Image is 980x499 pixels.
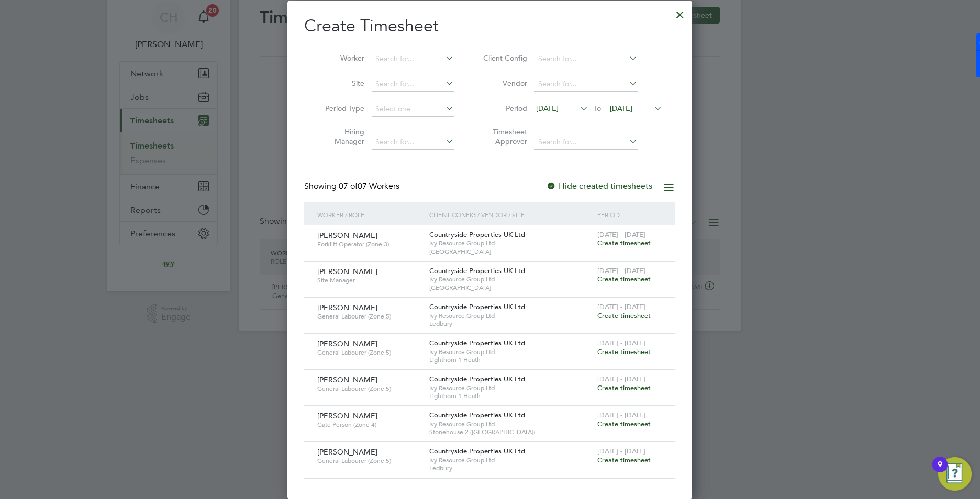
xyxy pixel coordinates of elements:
[317,375,377,384] span: [PERSON_NAME]
[317,411,377,421] span: [PERSON_NAME]
[591,101,604,115] span: To
[429,447,525,456] span: Countryside Properties UK Ltd
[372,135,454,150] input: Search for...
[597,411,645,419] span: [DATE] - [DATE]
[339,181,399,191] span: 07 Workers
[429,312,592,320] span: Ivy Resource Group Ltd
[317,312,421,321] span: General Labourer (Zone 5)
[534,135,638,150] input: Search for...
[317,348,421,357] span: General Labourer (Zone 5)
[597,311,651,320] span: Create timesheet
[429,275,592,283] span: Ivy Resource Group Ltd
[429,302,525,311] span: Countryside Properties UK Ltd
[429,428,592,436] span: Stonehouse 2 ([GEOGRAPHIC_DATA])
[938,457,972,491] button: Open Resource Center, 9 new notifications
[597,456,651,464] span: Create timesheet
[317,339,377,348] span: [PERSON_NAME]
[597,447,645,456] span: [DATE] - [DATE]
[317,231,377,240] span: [PERSON_NAME]
[597,275,651,283] span: Create timesheet
[597,239,651,247] span: Create timesheet
[317,421,421,429] span: Gate Person (Zone 4)
[429,356,592,364] span: Lighthorn 1 Heath
[597,347,651,356] span: Create timesheet
[597,419,651,428] span: Create timesheet
[429,283,592,292] span: [GEOGRAPHIC_DATA]
[429,320,592,328] span: Ledbury
[317,104,364,113] label: Period Type
[429,247,592,256] span: [GEOGRAPHIC_DATA]
[317,447,377,457] span: [PERSON_NAME]
[317,267,377,276] span: [PERSON_NAME]
[317,303,377,312] span: [PERSON_NAME]
[597,302,645,311] span: [DATE] - [DATE]
[480,104,527,113] label: Period
[427,202,595,226] div: Client Config / Vendor / Site
[317,384,421,393] span: General Labourer (Zone 5)
[304,15,675,37] h2: Create Timesheet
[597,375,645,383] span: [DATE] - [DATE]
[429,338,525,347] span: Countryside Properties UK Ltd
[429,375,525,383] span: Countryside Properties UK Ltd
[317,53,364,63] label: Worker
[546,181,652,191] label: Hide created timesheets
[597,266,645,275] span: [DATE] - [DATE]
[429,392,592,400] span: Lighthorn 1 Heath
[429,230,525,239] span: Countryside Properties UK Ltd
[339,181,358,191] span: 07 of
[597,338,645,347] span: [DATE] - [DATE]
[315,202,427,226] div: Worker / Role
[372,77,454,92] input: Search for...
[534,52,638,66] input: Search for...
[429,348,592,356] span: Ivy Resource Group Ltd
[429,411,525,419] span: Countryside Properties UK Ltd
[610,104,632,113] span: [DATE]
[429,266,525,275] span: Countryside Properties UK Ltd
[317,78,364,88] label: Site
[480,127,527,146] label: Timesheet Approver
[595,202,665,226] div: Period
[304,181,402,192] div: Showing
[317,457,421,465] span: General Labourer (Zone 5)
[372,52,454,66] input: Search for...
[429,456,592,464] span: Ivy Resource Group Ltd
[480,53,527,63] label: Client Config
[938,464,942,478] div: 9
[534,77,638,92] input: Search for...
[429,239,592,247] span: Ivy Resource Group Ltd
[317,240,421,248] span: Forklift Operator (Zone 3)
[480,78,527,88] label: Vendor
[317,276,421,285] span: Site Manager
[317,127,364,146] label: Hiring Manager
[429,420,592,428] span: Ivy Resource Group Ltd
[536,104,559,113] span: [DATE]
[372,102,454,117] input: Select one
[429,384,592,392] span: Ivy Resource Group Ltd
[429,464,592,472] span: Ledbury
[597,383,651,392] span: Create timesheet
[597,230,645,239] span: [DATE] - [DATE]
